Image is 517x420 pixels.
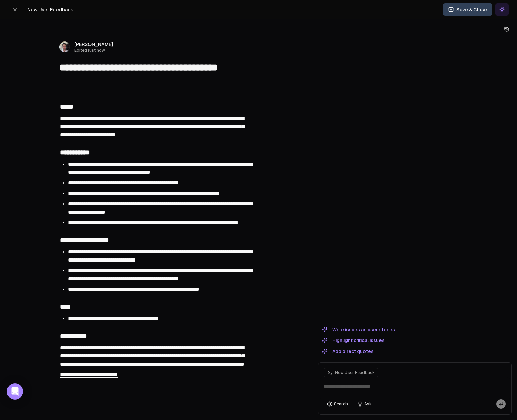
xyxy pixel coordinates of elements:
[74,48,113,53] span: Edited just now
[27,6,73,13] span: New User Feedback
[318,325,399,334] button: Write issues as user stories
[318,347,378,355] button: Add direct quotes
[7,383,23,400] div: Open Intercom Messenger
[324,399,351,409] button: Search
[74,41,113,48] span: [PERSON_NAME]
[354,399,375,409] button: Ask
[335,370,375,375] span: New User Feedback
[318,336,389,345] button: Highlight critical issues
[443,3,492,16] button: Save & Close
[59,41,70,52] img: _image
